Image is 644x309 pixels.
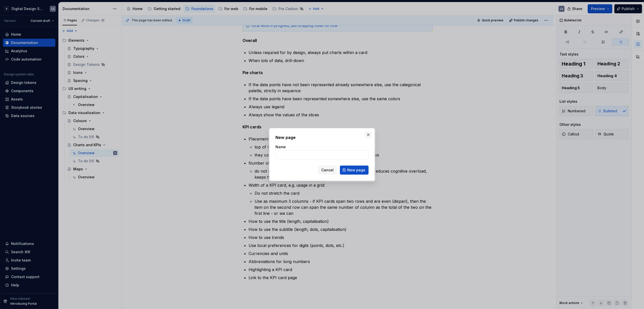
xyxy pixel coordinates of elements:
[318,166,337,175] button: Cancel
[340,166,369,175] button: New page
[321,168,334,173] span: Cancel
[275,134,369,140] h2: New page
[275,144,286,149] label: Name
[347,168,365,173] span: New page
